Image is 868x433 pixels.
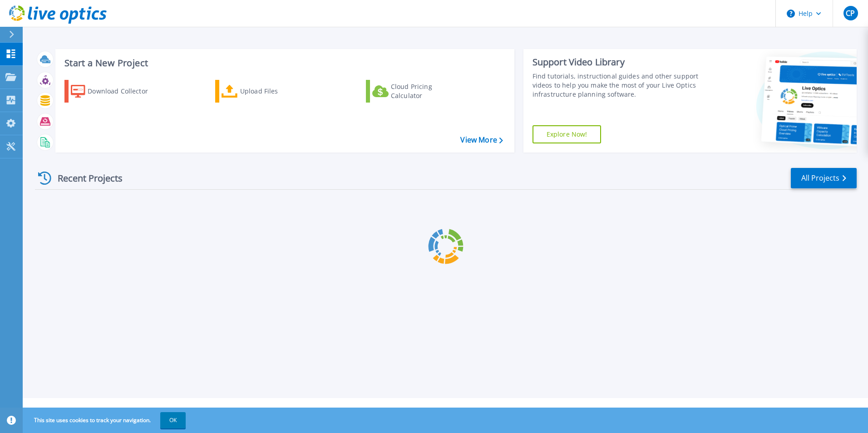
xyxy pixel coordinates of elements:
[64,58,503,68] h3: Start a New Project
[791,168,857,188] a: All Projects
[366,80,467,103] a: Cloud Pricing Calculator
[215,80,316,103] a: Upload Files
[391,82,464,100] div: Cloud Pricing Calculator
[846,10,855,17] span: CP
[35,167,135,189] div: Recent Projects
[533,72,702,99] div: Find tutorials, instructional guides and other support videos to help you make the most of your L...
[460,136,503,144] a: View More
[88,82,160,100] div: Download Collector
[533,56,702,68] div: Support Video Library
[240,82,313,100] div: Upload Files
[25,412,186,428] span: This site uses cookies to track your navigation.
[533,125,602,143] a: Explore Now!
[64,80,166,103] a: Download Collector
[160,412,186,428] button: OK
